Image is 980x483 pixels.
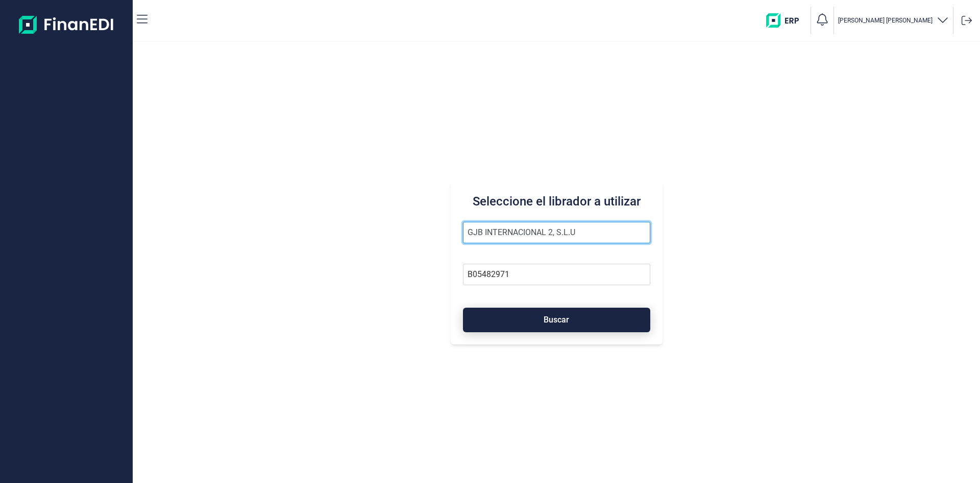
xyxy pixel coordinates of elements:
[19,8,114,41] img: Logo de aplicación
[766,13,806,28] img: erp
[463,308,650,332] button: Buscar
[838,13,949,28] button: [PERSON_NAME] [PERSON_NAME]
[544,316,569,324] span: Buscar
[463,222,650,243] input: Seleccione la razón social
[463,193,650,210] h3: Seleccione el librador a utilizar
[838,16,933,25] p: [PERSON_NAME] [PERSON_NAME]
[463,264,650,285] input: Busque por NIF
